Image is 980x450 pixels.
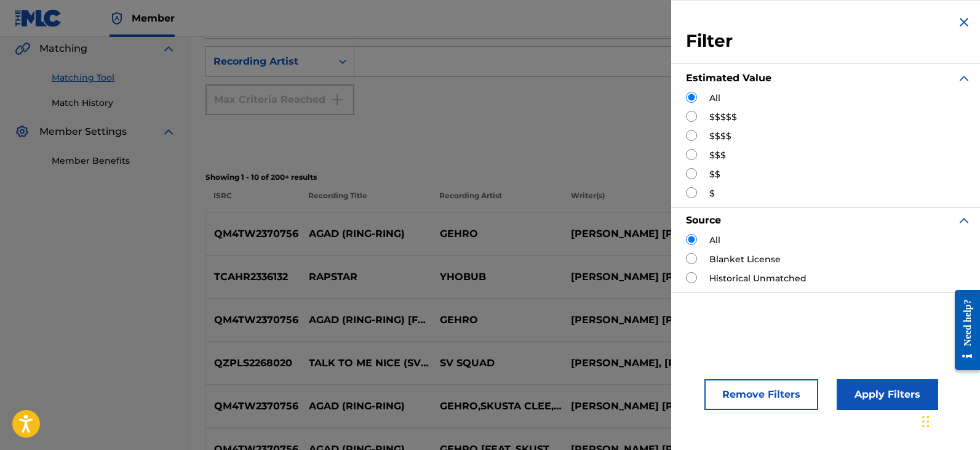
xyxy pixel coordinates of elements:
[957,71,971,86] img: expand
[709,272,807,285] label: Historical Unmatched
[709,253,781,266] label: Blanket License
[432,399,563,414] p: GEHRO,SKUSTA CLEE,FLOW-G,HONCHO
[837,379,938,410] button: Apply Filters
[205,190,300,212] p: ISRC
[15,9,62,27] img: MLC Logo
[206,270,300,284] p: TCAHR2336132
[206,227,300,241] p: QM4TW2370756
[918,391,980,450] iframe: Chat Widget
[563,190,695,212] p: Writer(s)
[957,15,971,30] img: close
[300,399,431,414] p: AGAD (RING-RING)
[432,270,563,284] p: YHOBUB
[709,130,731,143] label: $$$$
[709,92,720,105] label: All
[110,11,124,26] img: Top Rightsholder
[15,41,30,56] img: Matching
[300,190,432,212] p: Recording Title
[52,97,176,110] a: Match History
[205,172,965,183] p: Showing 1 - 10 of 200+ results
[300,270,431,284] p: RAPSTAR
[709,187,715,200] label: $
[704,379,818,410] button: Remove Filters
[206,356,300,371] p: QZPLS2268020
[300,227,431,241] p: AGAD (RING-RING)
[206,399,300,414] p: QM4TW2370756
[206,313,300,327] p: QM4TW2370756
[709,149,726,162] label: $$$
[15,124,30,139] img: Member Settings
[563,356,694,371] p: [PERSON_NAME], [PERSON_NAME] DELA [PERSON_NAME] [PERSON_NAME], [PERSON_NAME], [PERSON_NAME], [PER...
[709,234,720,247] label: All
[432,356,563,371] p: SV SQUAD
[957,213,971,228] img: expand
[563,313,694,327] p: [PERSON_NAME] [PERSON_NAME], [PERSON_NAME], [PERSON_NAME]
[709,111,737,124] label: $$$$$
[563,270,694,284] p: [PERSON_NAME] [PERSON_NAME]
[161,41,176,56] img: expand
[709,168,720,181] label: $$
[300,356,431,371] p: TALK TO ME NICE (SV SQUAD) [FEAT. SV3, MSTRYOVERSE, [PERSON_NAME], [PERSON_NAME][US_STATE], JACKM...
[922,403,930,440] div: Drag
[213,54,324,69] div: Recording Artist
[563,399,694,414] p: [PERSON_NAME] [PERSON_NAME], [PERSON_NAME], [PERSON_NAME]
[39,41,87,56] span: Matching
[686,214,721,226] strong: Source
[52,155,176,167] a: Member Benefits
[432,227,563,241] p: GEHRO
[431,190,563,212] p: Recording Artist
[432,313,563,327] p: GEHRO
[686,30,971,52] h3: Filter
[300,313,431,327] p: AGAD (RING-RING) [FEAT. SKUSTA CLEE, FLOW-G & HONCHO]
[946,280,980,379] iframe: Resource Center
[39,124,127,139] span: Member Settings
[563,227,694,241] p: [PERSON_NAME] [PERSON_NAME], [PERSON_NAME], [PERSON_NAME]
[161,124,176,139] img: expand
[132,11,175,25] span: Member
[52,71,176,84] a: Matching Tool
[686,72,771,84] strong: Estimated Value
